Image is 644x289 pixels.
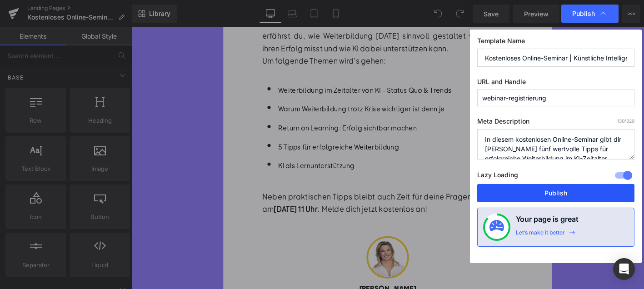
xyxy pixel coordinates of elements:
strong: [DATE] 11 Uhr [153,189,200,199]
button: Publish [477,184,634,202]
div: Neben praktischen Tipps bleibt auch Zeit für deine Fragen. Los geht’s am . Melde dich jetzt koste... [140,174,409,201]
div: Um folgende Themen wird’s gehen: [140,29,409,43]
span: Publish [572,10,595,18]
font: 5 Tipps für erfolgreiche Weiterbildung [158,123,287,133]
span: 130 [617,118,624,124]
font: KI als Lernunterstützung [158,143,240,153]
img: onboarding-status.svg [489,220,504,234]
label: URL and Handle [477,78,634,90]
font: Weiterbildung im Zeitalter von KI – Status Quo & Trends [158,62,344,72]
span: /320 [617,118,634,124]
h4: Your page is great [516,214,579,229]
font: Return on Learning: Erfolg sichtbar machen [158,103,306,112]
label: Template Name [477,37,634,49]
textarea: In diesem kostenlosen Online-Seminar gibt dir [PERSON_NAME] fünf wertvolle Tipps für erfolgreiche... [477,129,634,159]
b: [PERSON_NAME] [244,275,306,284]
div: Open Intercom Messenger [613,258,635,280]
div: Let’s make it better [516,229,565,241]
label: Lazy Loading [477,169,518,184]
label: Meta Description [477,117,634,129]
font: Warum Weiterbildung trotz Krise wichtiger ist denn je [158,82,336,92]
